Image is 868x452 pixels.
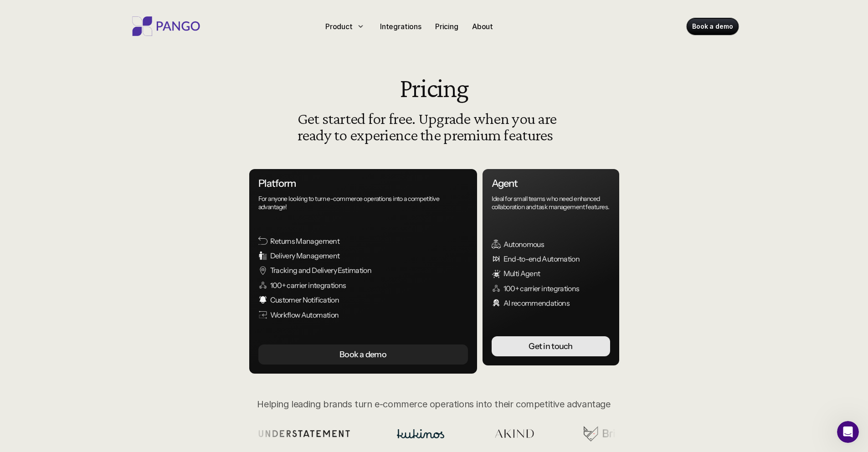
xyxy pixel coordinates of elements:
p: Book a demo [692,22,733,31]
p: Product [325,21,353,32]
p: Pricing [435,21,458,32]
a: Book a demo [687,18,738,35]
iframe: Intercom live chat [837,421,859,443]
a: About [468,19,497,34]
p: About [472,21,493,32]
p: Integrations [380,21,421,32]
a: Integrations [376,19,425,34]
a: Pricing [431,19,462,34]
